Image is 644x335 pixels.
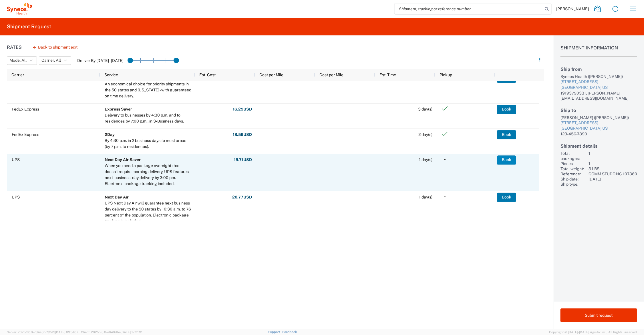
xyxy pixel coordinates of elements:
div: An economical choice for priority shipments in the 50 states and Puerto Rico - with guaranteed on... [105,81,192,99]
span: Mode: All [9,58,27,63]
div: By 4:30 p.m. in 2 business days to most areas (by 7 p.m. to residences). [105,138,192,150]
span: Copyright © [DATE]-[DATE] Agistix Inc., All Rights Reserved [549,330,637,335]
b: 2Day [105,132,115,137]
div: When you need a package overnight that doesn't require morning delivery, UPS features next-busine... [105,163,192,187]
button: Carrier: All [39,56,71,65]
div: [GEOGRAPHIC_DATA] US [560,126,637,131]
h2: Shipment Request [7,23,51,30]
span: Carrier [11,73,24,77]
button: Book [497,130,516,139]
div: Ship date: [560,176,586,182]
button: Back to shipment edit [29,42,82,52]
a: Support [268,330,283,334]
button: Book [497,155,516,165]
strong: 19.71 USD [234,157,252,163]
div: 1 [589,161,637,166]
div: [PERSON_NAME] ([PERSON_NAME]) [560,115,637,120]
span: Est. Time [380,73,396,77]
span: Server: 2025.20.0-734e5bc92d9 [7,330,78,334]
span: Cost per Mile [320,73,344,77]
button: Book [497,105,516,114]
strong: 18.59 USD [233,132,252,137]
span: [PERSON_NAME] [556,6,589,11]
strong: 16.29 USD [233,107,252,112]
button: 16.29USD [233,105,253,114]
b: Next Day Air [105,195,129,199]
button: 19.71USD [234,155,253,165]
input: Shipment, tracking or reference number [395,3,543,14]
h2: Shipment details [560,143,637,149]
h2: Ship from [560,67,637,72]
span: 1 day(s) [419,195,433,199]
div: 1 [589,151,637,161]
span: UPS [12,195,20,199]
button: 20.77USD [232,193,253,202]
span: Carrier: All [41,58,61,63]
div: 19193790331, [PERSON_NAME][EMAIL_ADDRESS][DOMAIN_NAME] [560,91,637,101]
b: Express Saver [105,107,132,112]
div: 123-456-7890 [560,131,637,137]
a: [STREET_ADDRESS][GEOGRAPHIC_DATA] US [560,120,637,131]
div: Total weight: [560,166,586,171]
div: Delivery to businesses by 4:30 p.m. and to residences by 7:00 p.m., in 3-Business days. [105,113,192,125]
span: UPS [12,158,20,162]
div: [STREET_ADDRESS] [560,79,637,85]
button: Submit request [560,308,637,322]
div: Syneos Health ([PERSON_NAME]) [560,74,637,79]
button: 18.59USD [233,130,253,139]
div: [DATE] [589,176,637,182]
h2: Ship to [560,108,637,113]
span: 2 day(s) [419,132,433,137]
div: COMM.STUDO.NC.107360 [589,171,637,176]
span: [DATE] 09:51:07 [55,330,78,334]
div: [GEOGRAPHIC_DATA] US [560,85,637,91]
div: Reference: [560,171,586,176]
div: [STREET_ADDRESS] [560,120,637,126]
span: Est. Cost [200,73,216,77]
div: Ship type: [560,182,586,187]
button: Mode: All [7,56,37,65]
span: [DATE] 17:21:12 [121,330,142,334]
span: FedEx Express [12,132,39,137]
span: 3 day(s) [418,107,433,112]
strong: 20.77 USD [232,194,252,200]
b: Next Day Air Saver [105,158,141,162]
span: Pickup [440,73,452,77]
span: Client: 2025.20.0-e640dba [81,330,142,334]
div: Total packages: [560,151,586,161]
h1: Shipment Information [560,45,637,57]
div: 3 LBS [589,166,637,171]
a: [STREET_ADDRESS][GEOGRAPHIC_DATA] US [560,79,637,90]
h1: Rates [7,45,22,50]
label: Deliver By [DATE] - [DATE] [77,58,124,63]
span: Service [105,73,118,77]
div: Pieces [560,161,586,166]
button: Book [497,193,516,202]
span: 1 day(s) [419,158,433,162]
a: Feedback [282,330,297,334]
span: FedEx Express [12,107,39,112]
span: Cost per Mile [260,73,284,77]
div: UPS Next Day Air will guarantee next business day delivery to the 50 states by 10:30 a.m. to 76 p... [105,200,192,224]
